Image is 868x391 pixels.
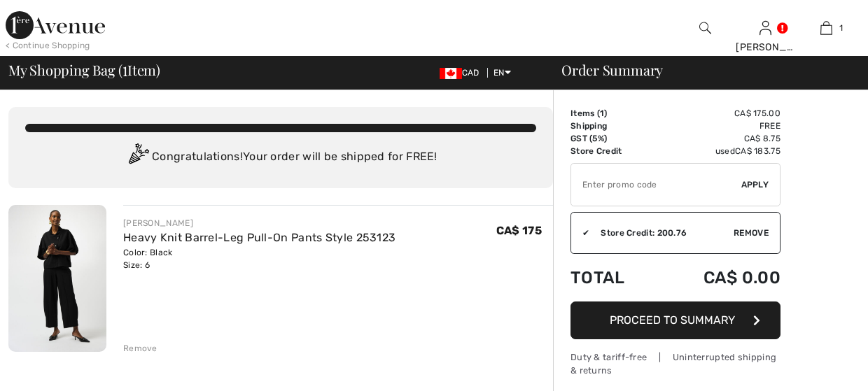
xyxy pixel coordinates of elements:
[6,39,90,52] div: < Continue Shopping
[699,20,711,36] img: search the website
[440,68,485,78] span: CAD
[657,107,780,120] td: CA$ 175.00
[123,217,395,229] div: [PERSON_NAME]
[570,301,780,339] button: Proceed to Summary
[571,227,589,239] div: ✔
[820,20,832,36] img: My Bag
[657,145,780,157] td: used
[589,227,734,239] div: Store Credit: 200.76
[734,227,769,239] span: Remove
[496,224,542,237] span: CA$ 175
[600,108,604,118] span: 1
[571,164,741,206] input: Promo code
[797,20,856,36] a: 1
[493,68,511,78] span: EN
[839,22,843,34] span: 1
[123,231,395,244] a: Heavy Knit Barrel-Leg Pull-On Pants Style 253123
[122,59,127,78] span: 1
[123,246,395,271] div: Color: Black Size: 6
[124,143,152,171] img: Congratulation2.svg
[759,20,771,36] img: My Info
[8,205,106,352] img: Heavy Knit Barrel-Leg Pull-On Pants Style 253123
[741,178,769,191] span: Apply
[610,313,735,327] span: Proceed to Summary
[570,254,657,301] td: Total
[570,350,780,377] div: Duty & tariff-free | Uninterrupted shipping & returns
[736,40,795,55] div: [PERSON_NAME]
[25,143,536,171] div: Congratulations! Your order will be shipped for FREE!
[6,11,105,39] img: 1ère Avenue
[545,63,860,77] div: Order Summary
[123,342,157,355] div: Remove
[570,132,657,145] td: GST (5%)
[657,254,780,301] td: CA$ 0.00
[759,21,771,34] a: Sign In
[570,107,657,120] td: Items ( )
[570,120,657,132] td: Shipping
[657,120,780,132] td: Free
[735,146,780,156] span: CA$ 183.75
[570,145,657,157] td: Store Credit
[8,63,160,77] span: My Shopping Bag ( Item)
[440,68,462,79] img: Canadian Dollar
[657,132,780,145] td: CA$ 8.75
